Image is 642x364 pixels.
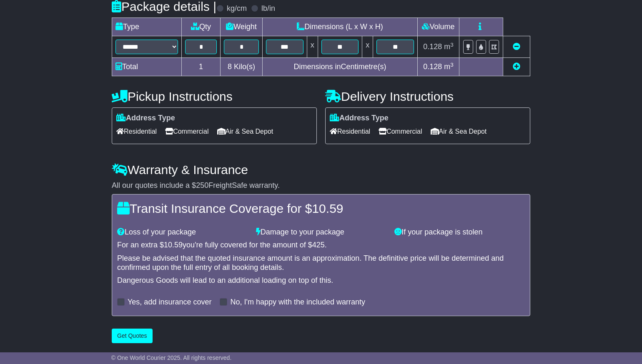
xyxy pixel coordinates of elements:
span: 425 [312,241,325,249]
div: For an extra $ you're fully covered for the amount of $ . [117,241,525,250]
label: Yes, add insurance cover [128,298,211,307]
sup: 3 [450,62,454,68]
td: Volume [417,18,459,36]
td: Total [112,58,182,76]
sup: 3 [450,42,454,48]
td: x [307,36,318,58]
td: Kilo(s) [221,58,263,76]
td: Qty [182,18,221,36]
td: Dimensions (L x W x H) [262,18,417,36]
h4: Pickup Instructions [112,90,317,103]
label: lb/in [261,4,275,13]
span: 8 [228,62,232,71]
span: Commercial [379,125,422,138]
h4: Warranty & Insurance [112,163,530,177]
a: Add new item [513,62,520,71]
span: 10.59 [164,241,183,249]
div: Loss of your package [113,228,252,237]
span: © One World Courier 2025. All rights reserved. [111,354,232,361]
span: Commercial [165,125,208,138]
span: m [444,62,454,71]
div: Damage to your package [252,228,391,237]
div: Dangerous Goods will lead to an additional loading on top of this. [117,276,525,285]
div: If your package is stolen [390,228,529,237]
span: 0.128 [423,62,442,71]
button: Get Quotes [112,329,153,343]
td: Weight [221,18,263,36]
h4: Transit Insurance Coverage for $ [117,202,525,215]
span: Residential [116,125,157,138]
label: No, I'm happy with the included warranty [230,298,365,307]
label: Address Type [330,114,389,123]
div: Please be advised that the quoted insurance amount is an approximation. The definitive price will... [117,254,525,272]
div: All our quotes include a $ FreightSafe warranty. [112,181,530,190]
td: x [362,36,373,58]
span: Air & Sea Depot [431,125,487,138]
span: 10.59 [312,202,343,215]
span: m [444,42,454,51]
td: Type [112,18,182,36]
span: 0.128 [423,42,442,51]
span: Residential [330,125,370,138]
h4: Delivery Instructions [325,90,530,103]
label: Address Type [116,114,175,123]
td: 1 [182,58,221,76]
a: Remove this item [513,42,520,51]
span: 250 [196,181,208,189]
td: Dimensions in Centimetre(s) [262,58,417,76]
span: Air & Sea Depot [217,125,273,138]
label: kg/cm [227,4,247,13]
